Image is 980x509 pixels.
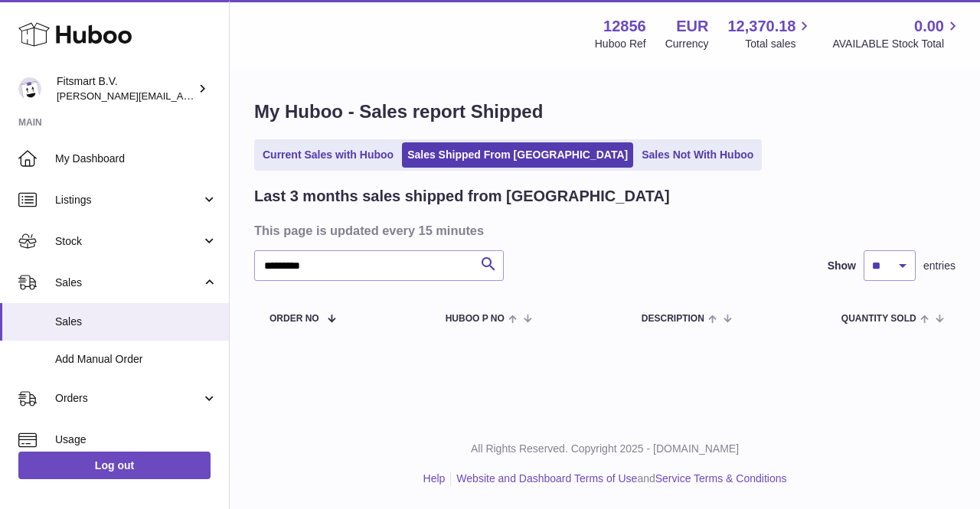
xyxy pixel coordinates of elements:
a: Service Terms & Conditions [655,472,787,485]
a: 0.00 AVAILABLE Stock Total [832,16,962,51]
li: and [451,471,786,486]
span: Sales [55,276,201,290]
a: Website and Dashboard Terms of Use [456,472,637,485]
div: Fitsmart B.V. [57,74,194,103]
span: My Dashboard [55,152,217,166]
a: Log out [18,452,211,479]
span: Listings [55,193,201,207]
span: Order No [269,314,319,324]
span: Total sales [745,37,813,51]
span: Huboo P no [446,314,505,324]
span: [PERSON_NAME][EMAIL_ADDRESS][DOMAIN_NAME] [57,90,307,102]
a: Sales Not With Huboo [636,142,759,168]
strong: EUR [676,16,708,37]
h1: My Huboo - Sales report Shipped [254,100,955,124]
h2: Last 3 months sales shipped from [GEOGRAPHIC_DATA] [254,186,670,207]
span: Description [642,314,704,324]
span: entries [923,259,955,273]
h3: This page is updated every 15 minutes [254,222,952,239]
img: jonathan@leaderoo.com [18,77,41,100]
label: Show [828,259,856,273]
p: All Rights Reserved. Copyright 2025 - [DOMAIN_NAME] [242,442,968,456]
div: Currency [665,37,709,51]
a: Current Sales with Huboo [257,142,399,168]
span: Quantity Sold [841,314,916,324]
span: Add Manual Order [55,352,217,367]
div: Huboo Ref [595,37,646,51]
span: 0.00 [914,16,944,37]
span: Stock [55,234,201,249]
span: Usage [55,432,217,447]
a: 12,370.18 Total sales [727,16,813,51]
a: Sales Shipped From [GEOGRAPHIC_DATA] [402,142,633,168]
a: Help [423,472,446,485]
span: Sales [55,315,217,329]
strong: 12856 [603,16,646,37]
span: AVAILABLE Stock Total [832,37,962,51]
span: 12,370.18 [727,16,795,37]
span: Orders [55,391,201,406]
